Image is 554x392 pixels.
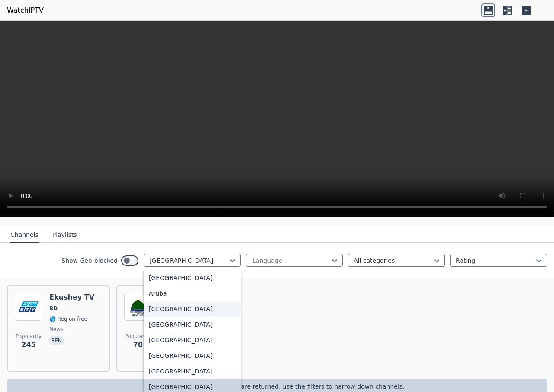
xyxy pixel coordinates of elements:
span: Popularity [16,333,42,340]
button: Channels [10,227,39,243]
div: Aruba [144,286,241,301]
span: 245 [21,340,35,350]
img: Ekushey TV [15,293,42,321]
span: 🌎 Region-free [49,316,87,322]
span: BD [49,305,58,312]
div: [GEOGRAPHIC_DATA] [144,332,241,348]
a: WatchIPTV [7,5,44,16]
span: Popularity [125,333,151,340]
div: [GEOGRAPHIC_DATA] [144,348,241,363]
h6: Ekushey TV [49,293,94,302]
p: ben [49,336,64,345]
p: ❗️Only the first 250 channels are returned, use the filters to narrow down channels. [10,382,544,391]
button: Playlists [52,227,77,243]
div: [GEOGRAPHIC_DATA] [144,363,241,379]
div: [GEOGRAPHIC_DATA] [144,270,241,286]
label: Show Geo-blocked [61,256,118,265]
div: [GEOGRAPHIC_DATA] [144,317,241,332]
div: [GEOGRAPHIC_DATA] [144,301,241,317]
img: Madani Channel Bangla [124,293,152,321]
span: 70 [133,340,143,350]
span: news [49,326,63,333]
